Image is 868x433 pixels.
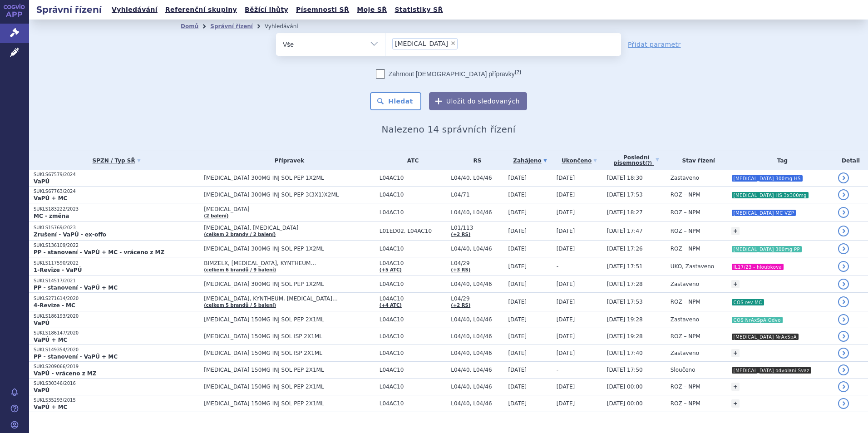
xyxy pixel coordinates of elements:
[607,209,643,216] span: [DATE] 18:27
[380,367,447,373] span: L04AC10
[732,246,802,252] i: [MEDICAL_DATA] 300mg PP
[508,192,527,198] span: [DATE]
[607,228,643,234] span: [DATE] 17:47
[34,242,199,249] p: SUKLS136109/2022
[451,209,503,216] span: L04/40, L04/46
[671,263,714,270] span: UKO, Zastaveno
[671,384,700,390] span: ROZ – NPM
[380,175,447,181] span: L04AC10
[210,23,253,30] a: Správní řízení
[204,350,375,356] span: [MEDICAL_DATA] 150MG INJ SOL ISP 2X1ML
[671,350,699,356] span: Zastaveno
[557,175,575,181] span: [DATE]
[833,151,868,170] th: Detail
[163,4,240,16] a: Referenční skupiny
[508,333,527,340] span: [DATE]
[293,4,352,16] a: Písemnosti SŘ
[34,380,199,387] p: SUKLS30346/2016
[557,400,575,407] span: [DATE]
[557,367,558,373] span: -
[451,384,503,390] span: L04/40, L04/46
[381,124,515,135] span: Nalezeno 14 správních řízení
[671,367,695,373] span: Sloučeno
[199,151,375,170] th: Přípravek
[204,213,228,218] a: (2 balení)
[508,209,527,216] span: [DATE]
[732,210,796,216] i: [MEDICAL_DATA] MC VZP
[451,400,503,407] span: L04/40, L04/46
[607,175,643,181] span: [DATE] 18:30
[29,3,109,16] h2: Správní řízení
[34,387,49,394] strong: VaPÚ
[34,178,49,185] strong: VaPÚ
[838,398,849,409] a: detail
[508,228,527,234] span: [DATE]
[607,333,643,340] span: [DATE] 19:28
[204,281,375,287] span: [MEDICAL_DATA] 300MG INJ SOL PEP 1X2ML
[451,281,503,287] span: L04/40, L04/46
[204,225,375,231] span: [MEDICAL_DATA], [MEDICAL_DATA]
[557,316,575,323] span: [DATE]
[557,299,575,305] span: [DATE]
[838,189,849,200] a: detail
[671,281,699,287] span: Zastaveno
[34,302,75,309] strong: 4-Revize - MC
[380,400,447,407] span: L04AC10
[838,296,849,307] a: detail
[375,151,447,170] th: ATC
[204,267,276,272] a: (celkem 6 brandů / 9 balení)
[607,367,643,373] span: [DATE] 17:50
[451,295,503,302] span: L04/29
[508,263,527,270] span: [DATE]
[34,231,106,238] strong: Zrušení - VaPÚ - ex-offo
[732,175,803,182] i: [MEDICAL_DATA] 300mg HS
[671,192,700,198] span: ROZ – NPM
[380,228,447,234] span: L01ED02, L04AC10
[34,337,67,343] strong: VaPÚ + MC
[557,384,575,390] span: [DATE]
[34,364,199,370] p: SUKLS209066/2019
[460,38,465,49] input: [MEDICAL_DATA]
[370,92,421,110] button: Hledat
[204,367,375,373] span: [MEDICAL_DATA] 150MG INJ SOL PEP 2X1ML
[607,263,643,270] span: [DATE] 17:51
[204,246,375,252] span: [MEDICAL_DATA] 300MG INJ SOL PEP 1X2ML
[109,4,160,16] a: Vyhledávání
[451,192,503,198] span: L04/71
[508,384,527,390] span: [DATE]
[34,249,164,256] strong: PP - stanovení - VaPÚ + MC - vráceno z MZ
[508,400,527,407] span: [DATE]
[731,399,740,408] a: +
[380,333,447,340] span: L04AC10
[34,267,82,273] strong: 1-Revize - VaPÚ
[34,260,199,266] p: SUKLS117590/2022
[731,227,740,235] a: +
[392,4,445,16] a: Statistiky SŘ
[838,226,849,236] a: detail
[451,350,503,356] span: L04/40, L04/46
[671,400,700,407] span: ROZ – NPM
[204,400,375,407] span: [MEDICAL_DATA] 150MG INJ SOL PEP 2X1ML
[451,267,470,272] a: (+3 RS)
[380,260,447,266] span: L04AC10
[508,367,527,373] span: [DATE]
[732,299,764,305] i: COS rev MC
[607,384,643,390] span: [DATE] 00:00
[380,281,447,287] span: L04AC10
[181,23,198,30] a: Domů
[508,316,527,323] span: [DATE]
[838,364,849,375] a: detail
[380,350,447,356] span: L04AC10
[607,350,643,356] span: [DATE] 17:40
[446,151,503,170] th: RS
[34,188,199,195] p: SUKLS67763/2024
[34,195,67,202] strong: VaPÚ + MC
[34,295,199,302] p: SUKLS271614/2020
[204,260,375,266] span: BIMZELX, [MEDICAL_DATA], KYNTHEUM…
[671,246,700,252] span: ROZ – NPM
[34,347,199,353] p: SUKLS149354/2020
[508,246,527,252] span: [DATE]
[34,213,69,219] strong: MC - změna
[380,316,447,323] span: L04AC10
[34,320,49,326] strong: VaPÚ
